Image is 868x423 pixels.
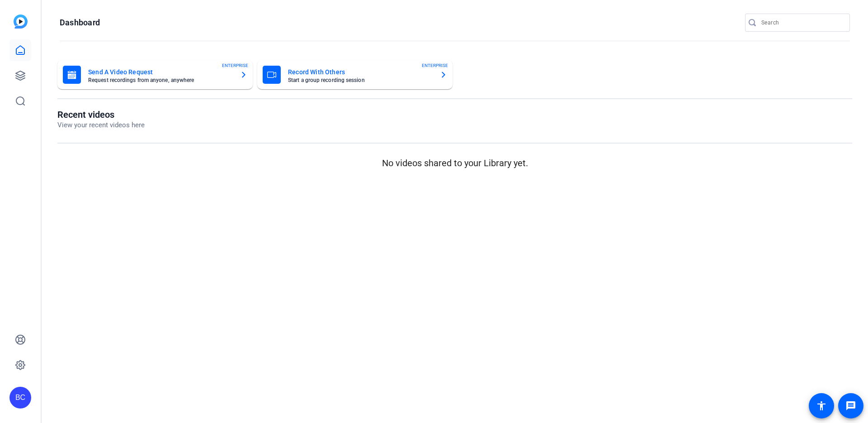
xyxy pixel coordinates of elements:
mat-card-subtitle: Start a group recording session [288,77,433,83]
span: ENTERPRISE [222,62,248,69]
mat-card-title: Record With Others [288,67,433,77]
p: No videos shared to your Library yet. [57,156,852,170]
img: blue-gradient.svg [14,14,28,29]
div: BC [9,387,31,409]
mat-icon: accessibility [816,400,827,411]
h1: Recent videos [57,109,145,120]
span: ENTERPRISE [422,62,448,69]
mat-card-title: Send A Video Request [88,67,233,77]
input: Search [761,17,843,28]
mat-card-subtitle: Request recordings from anyone, anywhere [88,77,233,83]
button: Send A Video RequestRequest recordings from anyone, anywhereENTERPRISE [57,60,253,89]
button: Record With OthersStart a group recording sessionENTERPRISE [257,60,453,89]
p: View your recent videos here [57,120,145,130]
h1: Dashboard [60,17,100,28]
mat-icon: message [845,400,856,411]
